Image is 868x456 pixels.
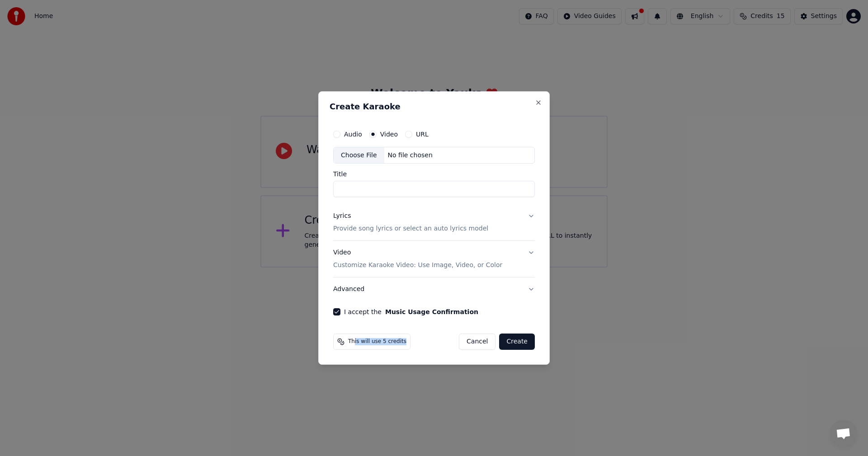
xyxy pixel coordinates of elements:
[344,131,362,137] label: Audio
[380,131,398,137] label: Video
[385,309,478,315] button: I accept the
[334,147,384,164] div: Choose File
[333,205,535,241] button: LyricsProvide song lyrics or select an auto lyrics model
[348,338,406,345] span: This will use 5 credits
[333,249,502,270] div: Video
[333,212,351,221] div: Lyrics
[459,334,495,350] button: Cancel
[344,309,478,315] label: I accept the
[333,171,535,178] label: Title
[333,277,535,301] button: Advanced
[333,241,535,277] button: VideoCustomize Karaoke Video: Use Image, Video, or Color
[499,334,535,350] button: Create
[330,103,538,111] h2: Create Karaoke
[416,131,429,137] label: URL
[333,261,502,270] p: Customize Karaoke Video: Use Image, Video, or Color
[333,225,488,234] p: Provide song lyrics or select an auto lyrics model
[384,151,436,160] div: No file chosen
